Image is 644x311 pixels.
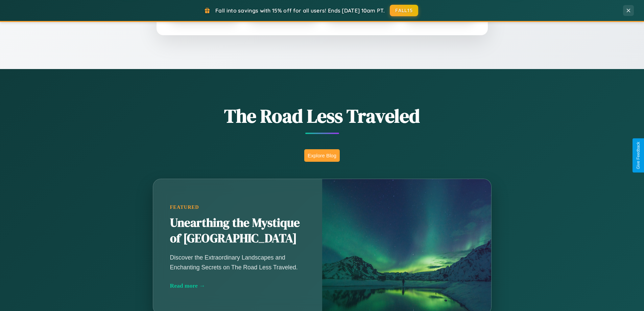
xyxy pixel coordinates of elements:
span: Fall into savings with 15% off for all users! Ends [DATE] 10am PT. [215,7,385,14]
button: Explore Blog [304,149,340,162]
h1: The Road Less Traveled [119,103,525,129]
div: Featured [170,204,305,210]
p: Discover the Extraordinary Landscapes and Enchanting Secrets on The Road Less Traveled. [170,253,305,272]
button: FALL15 [390,5,418,16]
div: Give Feedback [636,142,641,169]
h2: Unearthing the Mystique of [GEOGRAPHIC_DATA] [170,215,305,246]
div: Read more → [170,282,305,289]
